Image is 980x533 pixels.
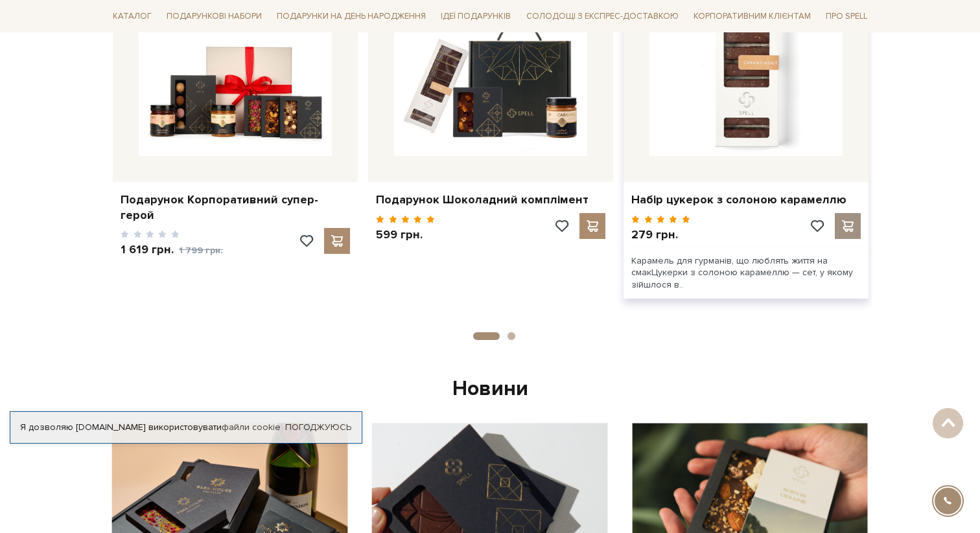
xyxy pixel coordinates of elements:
[631,227,690,242] p: 279 грн.
[272,6,431,27] a: Подарунки на День народження
[161,6,267,27] a: Подарункові набори
[108,376,872,403] div: Новини
[821,6,872,27] a: Про Spell
[121,192,350,223] a: Подарунок Корпоративний супер-герой
[376,227,435,242] p: 599 грн.
[285,422,351,433] a: Погоджуюсь
[376,192,605,207] a: Подарунок Шоколадний комплімент
[10,422,362,433] div: Я дозволяю [DOMAIN_NAME] використовувати
[108,6,157,27] a: Каталог
[222,422,281,433] a: файли cookie
[631,192,861,207] a: Набір цукерок з солоною карамеллю
[521,5,684,27] a: Солодощі з експрес-доставкою
[624,247,869,299] div: Карамель для гурманів, що люблять життя на смакЦукерки з солоною карамеллю — сет, у якому зійшлос...
[179,245,223,256] span: 1 799 грн.
[121,242,223,258] p: 1 619 грн.
[688,6,816,27] a: Корпоративним клієнтам
[507,332,515,340] button: 2 of 2
[473,332,500,340] button: 1 of 2
[436,6,516,27] a: Ідеї подарунків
